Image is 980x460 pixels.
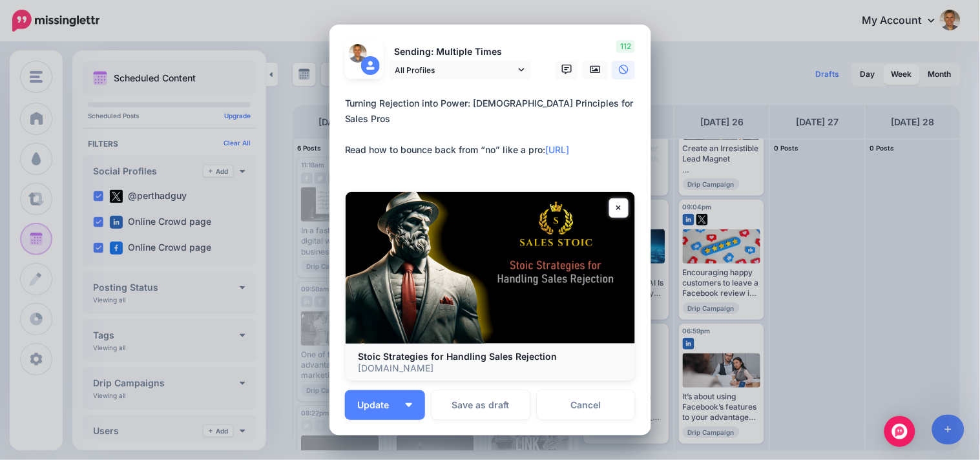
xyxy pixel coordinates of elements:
span: All Profiles [395,63,516,77]
a: Cancel [537,390,636,420]
img: QMPMUiDd-8496.jpeg [349,44,368,63]
b: Stoic Strategies for Handling Sales Rejection [359,351,558,362]
p: [DOMAIN_NAME] [359,362,622,374]
span: 112 [616,40,635,53]
img: Stoic Strategies for Handling Sales Rejection [346,192,635,344]
p: Sending: Multiple Times [389,45,531,59]
img: arrow-down-white.png [406,403,412,407]
button: Update [345,390,425,420]
a: All Profiles [389,61,531,79]
img: user_default_image.png [361,56,380,75]
div: Open Intercom Messenger [884,416,915,447]
div: Turning Rejection into Power: [DEMOGRAPHIC_DATA] Principles for Sales Pros Read how to bounce bac... [345,96,642,189]
span: Update [358,401,399,410]
button: Save as draft [432,390,530,420]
